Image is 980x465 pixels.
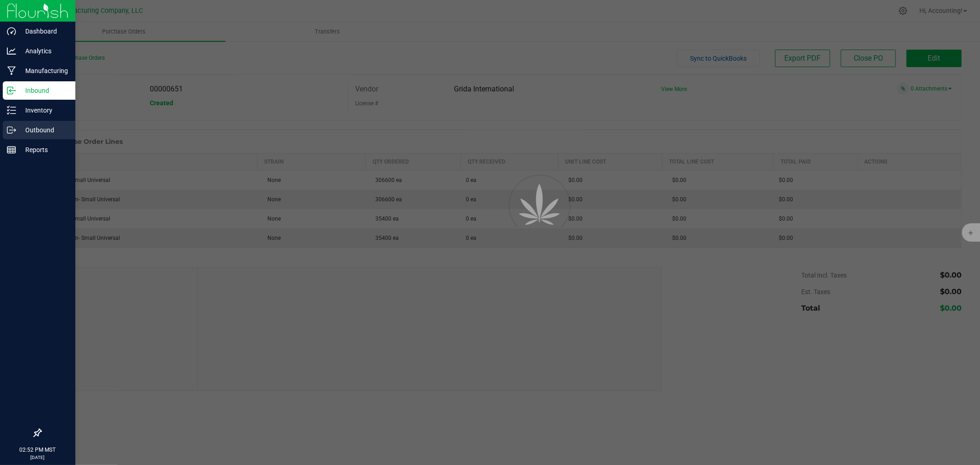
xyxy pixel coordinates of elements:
[16,65,71,76] p: Manufacturing
[4,446,71,454] p: 02:52 PM MST
[7,66,16,75] inline-svg: Manufacturing
[7,27,16,36] inline-svg: Dashboard
[7,106,16,115] inline-svg: Inventory
[7,125,16,135] inline-svg: Outbound
[7,145,16,154] inline-svg: Reports
[16,144,71,155] p: Reports
[16,85,71,96] p: Inbound
[4,454,71,461] p: [DATE]
[7,46,16,56] inline-svg: Analytics
[16,26,71,37] p: Dashboard
[7,86,16,95] inline-svg: Inbound
[16,125,71,136] p: Outbound
[16,45,71,57] p: Analytics
[16,105,71,116] p: Inventory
